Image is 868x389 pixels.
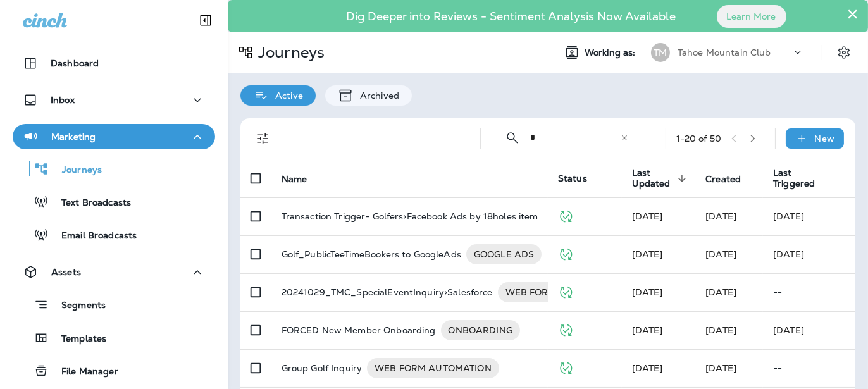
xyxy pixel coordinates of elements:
[13,124,215,149] button: Marketing
[833,41,855,64] button: Settings
[846,4,859,24] button: Close
[269,90,303,101] p: Active
[51,132,96,142] p: Marketing
[13,221,215,248] button: Email Broadcasts
[717,5,786,28] button: Learn More
[13,357,215,384] button: File Manager
[253,43,325,62] p: Journeys
[705,174,741,185] span: Created
[282,174,307,185] span: Name
[49,300,106,312] p: Segments
[367,362,499,374] span: WEB FORM AUTOMATION
[632,362,663,374] span: Colin Lygren
[188,8,223,33] button: Collapse Sidebar
[676,133,721,144] div: 1 - 20 of 50
[678,47,771,58] p: Tahoe Mountain Club
[466,244,542,264] div: GOOGLE ADS
[354,90,399,101] p: Archived
[651,43,670,62] div: TM
[282,320,436,340] p: FORCED New Member Onboarding
[51,95,75,105] p: Inbox
[558,323,574,335] span: Published
[632,168,691,189] span: Last Updated
[282,211,538,221] p: Transaction Trigger- Golfers>Facebook Ads by 18holes item
[49,164,102,176] p: Journeys
[282,358,363,378] p: Group Golf Inquiry
[13,259,215,285] button: Assets
[705,249,736,260] span: Unknown
[13,156,215,182] button: Journeys
[705,211,736,222] span: Colin Lygren
[773,168,815,189] span: Last Triggered
[705,324,736,336] span: Mary Kline
[441,320,520,340] div: ONBOARDING
[13,188,215,215] button: Text Broadcasts
[310,15,713,18] p: Dig Deeper into Reviews - Sentiment Analysis Now Available
[558,361,574,373] span: Published
[705,287,736,298] span: Colin Lygren
[558,285,574,297] span: Published
[13,87,215,113] button: Inbox
[558,173,587,184] span: Status
[13,291,215,318] button: Segments
[763,235,855,273] td: [DATE]
[49,333,106,345] p: Templates
[282,244,461,264] p: Golf_PublicTeeTimeBookers to GoogleAds
[282,173,324,185] span: Name
[49,230,137,242] p: Email Broadcasts
[282,282,493,302] p: 20241029_TMC_SpecialEventInquiry>Salesforce
[558,209,574,221] span: Published
[558,247,574,259] span: Published
[632,168,674,189] span: Last Updated
[51,267,81,277] p: Assets
[773,363,845,373] p: --
[585,47,638,58] span: Working as:
[763,311,855,349] td: [DATE]
[763,197,855,235] td: [DATE]
[441,324,520,337] span: ONBOARDING
[705,362,736,374] span: Unknown
[632,287,663,298] span: Colin Lygren
[498,286,630,299] span: WEB FORM AUTOMATION
[49,197,131,209] p: Text Broadcasts
[815,133,834,144] p: New
[632,249,663,260] span: Unknown
[49,366,118,378] p: File Manager
[500,125,525,151] button: Collapse Search
[13,324,215,351] button: Templates
[251,126,276,151] button: Filters
[632,324,663,336] span: Mary Kline
[51,58,99,68] p: Dashboard
[632,211,663,222] span: Colin Lygren
[705,173,757,185] span: Created
[773,287,845,297] p: --
[367,358,499,378] div: WEB FORM AUTOMATION
[773,168,831,189] span: Last Triggered
[466,248,542,261] span: GOOGLE ADS
[13,51,215,76] button: Dashboard
[498,282,630,302] div: WEB FORM AUTOMATION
